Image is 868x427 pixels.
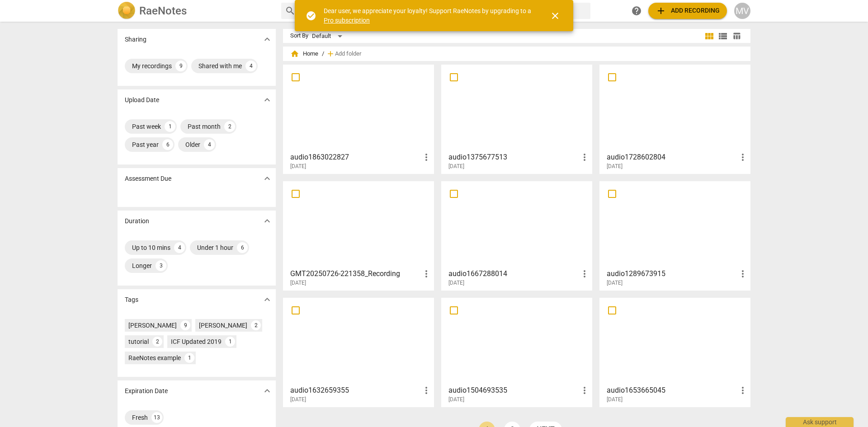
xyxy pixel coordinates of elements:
div: [PERSON_NAME] [128,321,177,330]
button: Table view [730,29,743,43]
span: more_vert [737,152,748,163]
span: Home [290,49,318,58]
p: Upload Date [125,95,159,105]
div: Dear user, we appreciate your loyalty! Support RaeNotes by upgrading to a [324,6,533,25]
span: view_list [717,31,728,42]
div: 2 [224,121,235,132]
h3: audio1653665045 [607,385,737,396]
p: Sharing [125,35,146,44]
div: Older [185,140,200,149]
div: Past month [188,122,221,131]
a: Help [628,3,645,19]
div: 13 [151,412,162,423]
button: Close [544,5,566,27]
span: expand_more [262,385,273,396]
span: more_vert [579,268,590,279]
a: Pro subscription [324,17,370,24]
div: My recordings [132,61,172,70]
div: Sort By [290,33,308,39]
h3: audio1728602804 [607,152,737,163]
span: more_vert [737,385,748,396]
h3: audio1504693535 [448,385,579,396]
span: more_vert [421,152,432,163]
div: 1 [165,121,175,132]
div: 1 [184,353,194,363]
span: expand_more [262,34,273,45]
span: [DATE] [607,163,623,170]
span: expand_more [262,94,273,105]
div: Up to 10 mins [132,243,170,252]
span: [DATE] [607,396,623,404]
span: more_vert [737,268,748,279]
span: / [322,51,324,57]
a: audio1863022827[DATE] [286,68,431,170]
div: Past week [132,122,161,131]
p: Assessment Due [125,174,171,183]
a: audio1653665045[DATE] [603,301,747,403]
span: [DATE] [448,396,464,404]
img: Logo [118,2,136,20]
div: ICF Updated 2019 [171,337,222,346]
a: audio1632659355[DATE] [286,301,431,403]
span: more_vert [421,268,432,279]
span: [DATE] [448,163,464,170]
a: audio1504693535[DATE] [444,301,589,403]
p: Tags [125,295,138,305]
span: Add folder [335,51,361,57]
span: expand_more [262,173,273,184]
a: GMT20250726-221358_Recording[DATE] [286,184,431,286]
h3: audio1632659355 [290,385,421,396]
button: Show more [260,93,274,107]
div: Fresh [132,413,148,422]
h3: audio1863022827 [290,152,421,163]
span: help [631,5,642,16]
span: expand_more [262,216,273,226]
div: 4 [204,139,215,150]
span: more_vert [579,152,590,163]
button: Show more [260,33,274,46]
h2: RaeNotes [139,5,187,17]
div: 1 [225,337,235,347]
span: close [550,10,561,21]
div: Default [312,29,345,43]
span: check_circle [306,10,316,21]
span: [DATE] [448,279,464,287]
a: audio1289673915[DATE] [603,184,747,286]
button: Show more [260,172,274,185]
div: Longer [132,261,152,270]
a: audio1375677513[DATE] [444,68,589,170]
p: Duration [125,216,149,226]
span: add [326,49,335,58]
button: Show more [260,293,274,306]
button: Show more [260,214,274,228]
div: Under 1 hour [197,243,233,252]
p: Expiration Date [125,386,168,396]
h3: GMT20250726-221358_Recording [290,268,421,279]
span: more_vert [579,385,590,396]
div: 9 [175,61,186,71]
div: Shared with me [198,61,242,70]
div: 6 [162,139,173,150]
h3: audio1289673915 [607,268,737,279]
div: 3 [156,260,166,271]
span: [DATE] [290,163,306,170]
button: Upload [648,3,727,19]
button: Show more [260,384,274,398]
div: 4 [174,242,185,253]
a: LogoRaeNotes [118,2,274,20]
div: Past year [132,140,159,149]
div: 9 [180,320,190,330]
span: home [290,49,299,58]
span: [DATE] [290,396,306,404]
span: table_chart [732,32,741,40]
h3: audio1375677513 [448,152,579,163]
span: more_vert [421,385,432,396]
div: 2 [152,337,162,347]
div: tutorial [128,337,149,346]
div: RaeNotes example [128,353,181,362]
button: List view [716,29,730,43]
a: audio1728602804[DATE] [603,68,747,170]
button: MV [734,3,750,19]
span: view_module [704,31,715,42]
